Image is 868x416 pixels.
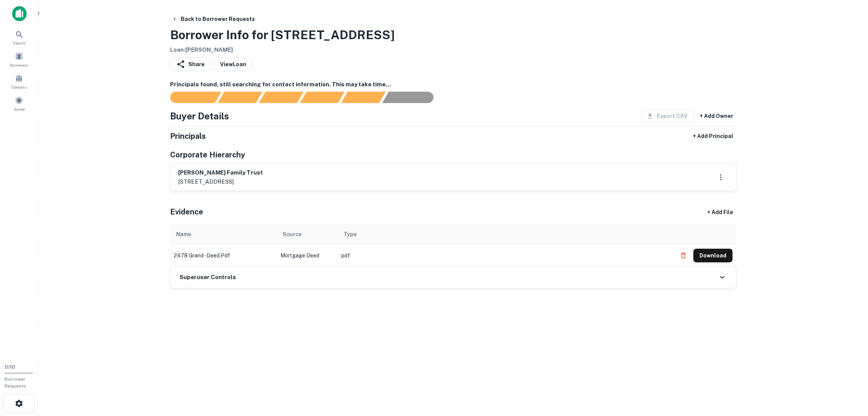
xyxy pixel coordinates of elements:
span: Borrowers [10,62,28,68]
div: Type [344,230,357,239]
th: Type [338,224,673,245]
h4: Buyer Details [170,109,229,123]
h5: Evidence [170,206,203,218]
div: Name [176,230,191,239]
span: Borrower Requests [5,376,26,389]
div: Source [283,230,301,239]
div: AI fulfillment process complete. [382,92,443,103]
button: Share [170,57,211,71]
th: Name [170,224,277,245]
button: Back to Borrower Requests [169,12,258,26]
h6: Superuser Controls [180,273,236,282]
div: Your request is received and processing... [218,92,262,103]
h5: Corporate Hierarchy [170,149,245,160]
td: pdf [338,245,673,266]
a: Contacts [2,71,36,92]
span: Search [13,40,25,46]
h6: Loan : [PERSON_NAME] [170,46,395,54]
a: ViewLoan [214,57,252,71]
span: Contacts [11,84,27,90]
div: Sending borrower request to AI... [161,92,218,103]
button: Download [693,249,733,262]
button: Delete file [677,249,690,262]
div: Principals found, AI now looking for contact information... [300,92,344,103]
h6: Principals found, still searching for contact information. This may take time... [170,80,736,89]
td: 2478 grand - deed.pdf [170,245,277,266]
span: Saved [14,106,25,112]
div: scrollable content [170,224,736,266]
p: [STREET_ADDRESS] [178,177,263,186]
h3: Borrower Info for [STREET_ADDRESS] [170,26,395,44]
h6: [PERSON_NAME] family trust [178,168,263,177]
span: 0 / 10 [5,364,15,370]
button: + Add Owner [697,109,736,123]
a: Search [2,27,36,48]
h5: Principals [170,130,206,142]
div: Documents found, AI parsing details... [259,92,303,103]
img: capitalize-icon.png [12,6,27,21]
div: + Add File [694,205,747,219]
button: + Add Principal [690,129,736,143]
div: Principals found, still searching for contact information. This may take time... [341,92,385,103]
a: Saved [2,93,36,114]
a: Borrowers [2,49,36,70]
th: Source [277,224,338,245]
td: Mortgage Deed [277,245,338,266]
